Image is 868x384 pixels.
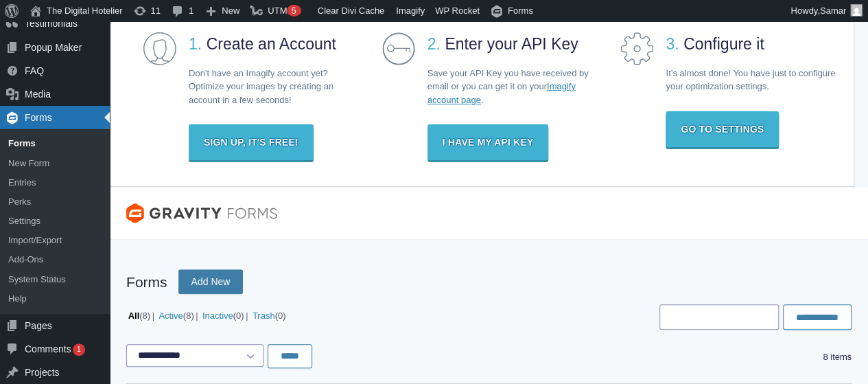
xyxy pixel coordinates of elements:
img: Gravity Forms [126,203,277,223]
a: Active(8) [157,308,196,322]
span: 5 [291,5,296,16]
a: Trash(0) [250,308,288,322]
a: Imagify account page [427,81,576,105]
span: Samar [820,5,846,16]
a: Inactive(0) [200,308,246,322]
span: ( ) [183,310,194,321]
span: 8 [186,310,191,321]
button: Add New [178,269,244,294]
p: Enter your API Key [427,32,602,56]
span: ( ) [233,310,244,321]
li: | [200,307,248,325]
p: Save your API Key you have received by email or you can get it on your . [427,67,602,107]
a: All(8) [126,308,152,322]
p: Configure it [666,32,840,56]
span: 0 [278,310,283,321]
span: ( ) [139,310,150,321]
p: Create an Account [189,32,363,56]
li: | [157,307,198,325]
span: 0 [236,310,241,321]
span: ( ) [275,310,286,321]
span: 8 items [823,351,852,363]
a: Sign up, It's FREE! [189,124,314,160]
p: Don't have an Imagify account yet? Optimize your images by creating an account in a few seconds! [189,67,363,107]
li: | [126,307,154,325]
a: I have my API key [427,124,549,160]
span: 8 [143,310,148,321]
a: Go to Settings [666,111,779,147]
p: It’s almost done! You have just to configure your optimization settings. [666,67,840,93]
h2: Forms [126,276,167,289]
span: 1 [77,345,81,353]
